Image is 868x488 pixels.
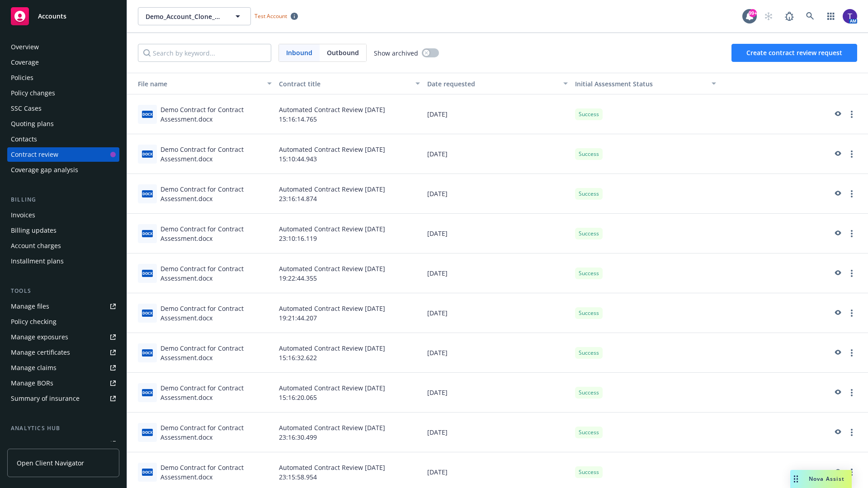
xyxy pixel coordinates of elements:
[7,208,119,222] a: Invoices
[846,228,857,239] a: more
[846,467,857,478] a: more
[142,190,153,197] span: docx
[7,117,119,131] a: Quoting plans
[846,347,857,358] a: more
[11,239,61,253] div: Account charges
[424,413,572,452] div: [DATE]
[275,373,424,413] div: Automated Contract Review [DATE] 15:16:20.065
[575,80,653,88] span: Initial Assessment Status
[275,333,424,373] div: Automated Contract Review [DATE] 15:16:32.622
[424,333,572,373] div: [DATE]
[160,184,272,203] div: Demo Contract for Contract Assessment.docx
[7,147,119,162] a: Contract review
[17,458,84,468] span: Open Client Navigator
[160,105,272,124] div: Demo Contract for Contract Assessment.docx
[146,12,224,21] span: Demo_Account_Clone_QA_CR_Tests_Demo
[7,436,119,451] a: Loss summary generator
[279,79,410,89] div: Contract title
[7,314,119,329] a: Policy checking
[7,40,119,54] a: Overview
[424,214,572,253] div: [DATE]
[731,44,857,62] button: Create contract review request
[427,79,558,89] div: Date requested
[7,4,119,29] a: Accounts
[832,467,843,478] a: preview
[11,132,37,146] div: Contacts
[11,436,86,451] div: Loss summary generator
[424,253,572,293] div: [DATE]
[7,195,119,204] div: Billing
[327,48,359,57] span: Outbound
[780,7,798,25] a: Report a Bug
[832,268,843,279] a: preview
[275,134,424,174] div: Automated Contract Review [DATE] 15:10:44.943
[7,101,119,116] a: SSC Cases
[251,11,302,21] span: Test Account
[11,70,33,85] div: Policies
[7,55,119,70] a: Coverage
[822,7,840,25] a: Switch app
[11,86,55,100] div: Policy changes
[11,361,57,375] div: Manage claims
[424,293,572,333] div: [DATE]
[7,299,119,314] a: Manage files
[7,163,119,177] a: Coverage gap analysis
[424,94,572,134] div: [DATE]
[579,428,599,436] span: Success
[832,427,843,438] a: preview
[809,475,844,483] span: Nova Assist
[790,470,802,488] div: Drag to move
[160,264,272,283] div: Demo Contract for Contract Assessment.docx
[579,150,599,158] span: Success
[7,286,119,296] div: Tools
[11,314,57,329] div: Policy checking
[579,110,599,118] span: Success
[846,268,857,279] a: more
[142,310,153,316] span: docx
[275,73,424,94] button: Contract title
[579,389,599,397] span: Success
[832,228,843,239] a: preview
[11,223,57,238] div: Billing updates
[320,44,366,61] span: Outbound
[160,463,272,482] div: Demo Contract for Contract Assessment.docx
[759,7,778,25] a: Start snowing
[11,330,68,344] div: Manage exposures
[424,373,572,413] div: [DATE]
[7,132,119,146] a: Contacts
[131,79,262,89] div: File name
[142,150,153,157] span: docx
[846,109,857,120] a: more
[846,188,857,199] a: more
[38,13,66,20] span: Accounts
[286,48,312,57] span: Inbound
[255,12,287,20] span: Test Account
[7,239,119,253] a: Account charges
[7,254,119,268] a: Installment plans
[832,308,843,319] a: preview
[7,330,119,344] span: Manage exposures
[138,44,271,62] input: Search by keyword...
[832,347,843,358] a: preview
[275,174,424,214] div: Automated Contract Review [DATE] 23:16:14.874
[846,149,857,160] a: more
[374,48,418,58] span: Show archived
[138,7,251,25] button: Demo_Account_Clone_QA_CR_Tests_Demo
[11,117,54,131] div: Quoting plans
[7,424,119,433] div: Analytics hub
[160,383,272,402] div: Demo Contract for Contract Assessment.docx
[579,349,599,357] span: Success
[843,9,857,23] img: photo
[142,230,153,237] span: docx
[790,470,852,488] button: Nova Assist
[11,101,42,116] div: SSC Cases
[575,79,706,89] div: Toggle SortBy
[801,7,819,25] a: Search
[7,86,119,100] a: Policy changes
[7,391,119,406] a: Summary of insurance
[275,413,424,452] div: Automated Contract Review [DATE] 23:16:30.499
[7,376,119,390] a: Manage BORs
[11,299,49,314] div: Manage files
[424,134,572,174] div: [DATE]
